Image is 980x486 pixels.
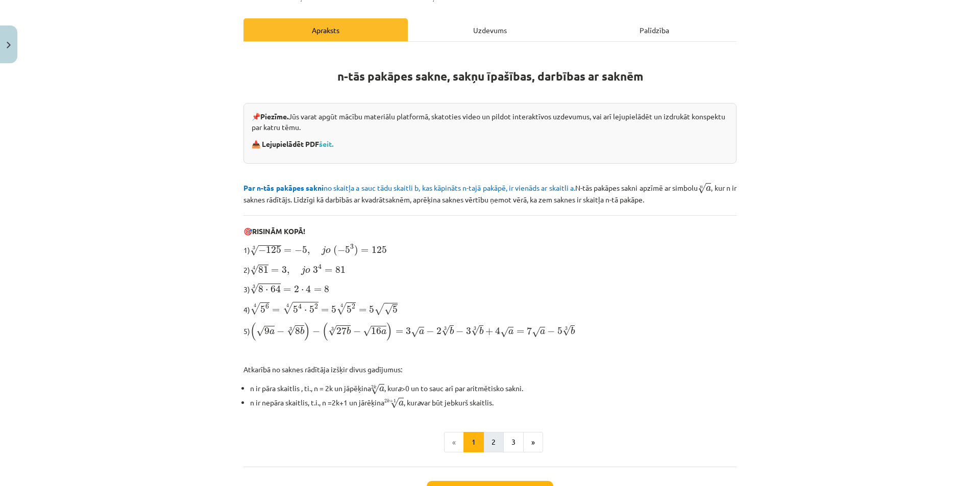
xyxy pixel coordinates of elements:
[426,328,434,335] span: −
[304,310,307,313] span: ⋅
[326,248,331,253] span: o
[345,246,350,253] span: 5
[336,327,347,335] span: 27
[243,181,737,205] p: N-tās pakāpes sakni apzīmē ar simbolu , kur n ir saknes rādītājs. Līdzīgi kā darbībās ar kvadrāts...
[399,401,404,406] span: a
[374,303,384,315] span: √
[250,381,737,395] li: n ir pāra skaitlis , ti., n = 2k un jāpēķina , kur >0 un to sauc arī par aritmētisko sakni.
[495,327,500,335] span: 4
[337,69,643,84] strong: n-tās pakāpes sakne, sakņu īpašības, darbības ar saknēm
[250,265,258,275] span: √
[243,263,737,276] p: 2)
[517,330,524,334] span: =
[258,286,263,293] span: 8
[252,226,305,236] b: RISINĀM KOPĀ!
[369,306,374,313] span: 5
[284,249,291,253] span: =
[390,398,399,408] span: √
[283,302,293,314] span: √
[523,432,543,452] button: »
[337,247,345,254] span: −
[260,112,288,121] strong: Piezīme.
[295,327,300,335] span: 8
[295,247,302,254] span: −
[313,266,318,273] span: 3
[463,432,484,452] button: 1
[352,304,355,309] span: 2
[322,246,326,255] span: j
[450,327,454,335] span: b
[372,246,387,253] span: 125
[508,329,513,335] span: a
[277,328,284,335] span: −
[304,322,310,341] span: )
[571,327,575,335] span: b
[252,111,728,133] p: 📌 Jūs varat apgūt mācību materiālu platformā, skatoties video un pildot interaktīvos uzdevumus, v...
[532,327,540,338] span: √
[287,270,289,275] span: ,
[250,302,260,315] span: √
[309,306,314,313] span: 5
[706,186,711,191] span: a
[396,330,403,334] span: =
[384,304,393,315] span: √
[314,304,318,309] span: 2
[243,18,408,41] div: Apraksts
[252,139,335,148] strong: 📥 Lejupielādēt PDF
[547,328,555,335] span: −
[250,284,258,294] span: √
[417,398,421,407] i: a
[306,285,311,293] span: 4
[322,322,328,341] span: (
[347,327,351,335] span: b
[324,286,329,293] span: 8
[386,322,393,341] span: )
[384,399,387,402] span: 2
[283,288,291,292] span: =
[419,329,424,335] span: a
[527,327,532,335] span: 7
[258,266,268,273] span: 81
[243,226,737,237] p: 🎯
[293,306,298,313] span: 5
[314,288,322,292] span: =
[389,399,394,403] span: +
[325,269,332,273] span: =
[698,183,706,194] span: √
[436,327,442,335] span: 2
[408,18,572,41] div: Uzdevums
[260,306,265,313] span: 5
[243,322,737,341] p: 5)
[456,328,463,335] span: −
[243,282,737,295] p: 3)
[266,246,281,253] span: 125
[387,399,389,403] span: k
[335,266,346,273] span: 81
[250,395,737,409] li: n ir nepāra skaitlis, t.i., n =2k+1 un jārēķina , kur var būt jebkurš skaitlis.
[406,327,411,335] span: 3
[361,249,369,253] span: =
[321,309,329,313] span: =
[287,325,295,336] span: √
[250,322,256,341] span: (
[243,183,324,192] b: Par n-tās pakāpes sakni
[353,328,361,335] span: −
[294,286,299,293] span: 2
[272,309,280,313] span: =
[393,306,398,313] span: 5
[371,327,381,335] span: 16
[243,243,737,257] p: 1)
[243,301,737,316] p: 4)
[557,327,562,335] span: 5
[258,247,266,254] span: −
[250,245,258,256] span: √
[471,325,479,336] span: √
[411,327,419,338] span: √
[282,266,287,273] span: 3
[503,432,524,452] button: 3
[479,327,483,335] span: b
[307,250,310,255] span: ,
[363,326,371,337] span: √
[336,302,347,315] span: √
[318,264,322,270] span: 4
